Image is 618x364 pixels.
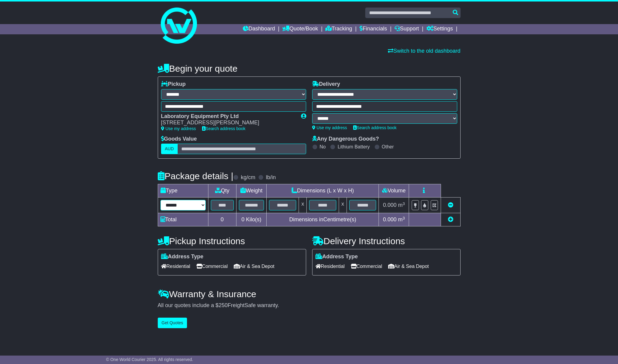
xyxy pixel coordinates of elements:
span: Commercial [196,262,228,271]
label: Address Type [315,254,358,260]
span: Residential [161,262,190,271]
a: Add new item [448,216,453,222]
sup: 3 [403,201,405,206]
td: Total [158,213,208,226]
td: Type [158,184,208,198]
span: 0.000 [383,202,397,208]
a: Use my address [312,125,347,130]
td: Qty [208,184,236,198]
a: Search address book [353,125,397,130]
span: m [398,216,405,222]
span: Air & Sea Depot [234,262,274,271]
label: Goods Value [161,136,197,142]
a: Search address book [202,126,246,131]
a: Support [395,24,419,34]
h4: Pickup Instructions [158,236,306,246]
a: Dashboard [243,24,275,34]
td: Dimensions in Centimetre(s) [267,213,379,226]
div: Laboratory Equipment Pty Ltd [161,113,295,120]
span: 250 [219,302,228,308]
td: Dimensions (L x W x H) [267,184,379,198]
h4: Delivery Instructions [312,236,461,246]
label: Delivery [312,81,340,88]
label: Other [382,144,394,150]
label: lb/in [266,174,276,181]
h4: Begin your quote [158,64,461,73]
td: 0 [208,213,236,226]
label: Any Dangerous Goods? [312,136,379,142]
a: Financials [360,24,387,34]
div: [STREET_ADDRESS][PERSON_NAME] [161,120,295,126]
label: No [320,144,326,150]
a: Quote/Book [282,24,318,34]
td: x [339,198,347,213]
a: Use my address [161,126,196,131]
span: 0 [241,216,244,222]
h4: Package details | [158,171,233,181]
span: m [398,202,405,208]
span: 0.000 [383,216,397,222]
td: x [299,198,307,213]
label: Lithium Battery [338,144,370,150]
sup: 3 [403,216,405,220]
a: Settings [426,24,453,34]
div: All our quotes include a $ FreightSafe warranty. [158,302,461,309]
a: Tracking [325,24,352,34]
span: Residential [315,262,345,271]
span: © One World Courier 2025. All rights reserved. [106,357,193,362]
a: Remove this item [448,202,453,208]
h4: Warranty & Insurance [158,289,461,299]
td: Kilo(s) [236,213,267,226]
span: Air & Sea Depot [388,262,429,271]
label: AUD [161,144,178,154]
td: Weight [236,184,267,198]
label: Address Type [161,254,204,260]
label: Pickup [161,81,186,88]
label: kg/cm [241,174,255,181]
span: Commercial [351,262,382,271]
a: Switch to the old dashboard [388,48,460,54]
td: Volume [379,184,409,198]
button: Get Quotes [158,318,187,328]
